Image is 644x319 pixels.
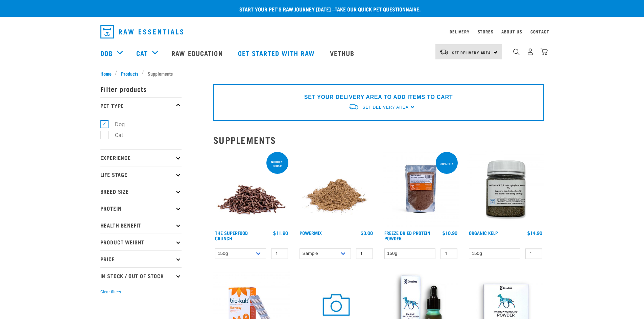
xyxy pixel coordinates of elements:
[384,232,430,239] a: Freeze Dried Protein Powder
[100,48,113,58] a: Dog
[298,151,375,227] img: Pile Of PowerMix For Pets
[527,230,542,236] div: $14.90
[104,131,126,139] label: Cat
[100,70,112,77] span: Home
[121,70,138,77] span: Products
[530,30,549,33] a: Contact
[362,105,408,110] span: Set Delivery Area
[304,93,453,101] p: SET YOUR DELIVERY AREA TO ADD ITEMS TO CART
[100,234,182,250] p: Product Weight
[541,48,548,55] img: home-icon@2x.png
[231,39,323,67] a: Get started with Raw
[95,22,549,41] nav: dropdown navigation
[361,230,373,236] div: $3.00
[100,80,182,97] p: Filter products
[266,157,288,171] div: nutrient boost!
[100,97,182,114] p: Pet Type
[501,30,522,33] a: About Us
[300,232,322,234] a: Powermix
[467,151,544,227] img: 10870
[469,232,498,234] a: Organic Kelp
[100,70,544,77] nav: breadcrumbs
[100,289,121,295] button: Clear filters
[100,267,182,284] p: In Stock / Out Of Stock
[100,217,182,234] p: Health Benefit
[213,135,544,145] h2: Supplements
[271,248,288,259] input: 1
[348,103,359,110] img: van-moving.png
[513,49,520,55] img: home-icon-1@2x.png
[383,151,459,227] img: FD Protein Powder
[440,248,457,259] input: 1
[100,166,182,183] p: Life Stage
[215,232,248,239] a: The Superfood Crunch
[100,70,115,77] a: Home
[437,159,456,169] div: 30% off!
[100,200,182,217] p: Protein
[273,230,288,236] div: $11.90
[478,30,494,33] a: Stores
[213,151,290,227] img: 1311 Superfood Crunch 01
[117,70,142,77] a: Products
[100,250,182,267] p: Price
[100,25,183,38] img: Raw Essentials Logo
[100,149,182,166] p: Experience
[525,248,542,259] input: 1
[527,48,534,55] img: user.png
[165,39,231,67] a: Raw Education
[443,230,457,236] div: $10.90
[439,49,449,55] img: van-moving.png
[450,30,469,33] a: Delivery
[323,39,363,67] a: Vethub
[356,248,373,259] input: 1
[104,120,127,129] label: Dog
[136,48,148,58] a: Cat
[335,7,421,10] a: take our quick pet questionnaire.
[452,51,491,54] span: Set Delivery Area
[100,183,182,200] p: Breed Size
